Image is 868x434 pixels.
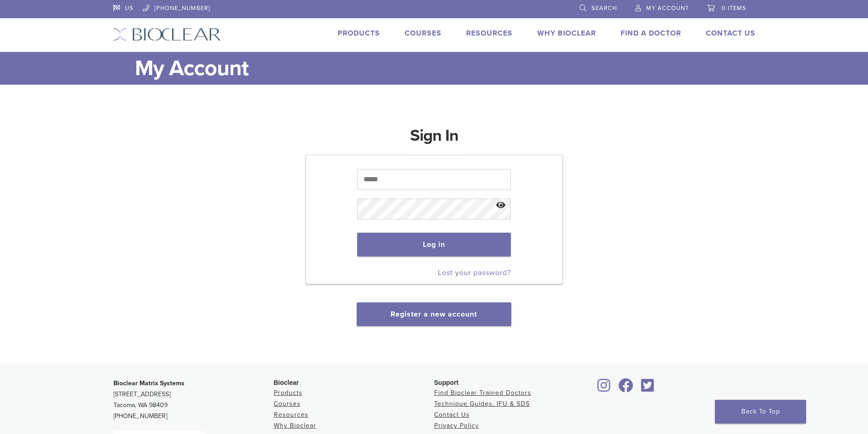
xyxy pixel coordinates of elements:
a: Privacy Policy [434,422,479,429]
a: Courses [274,400,301,408]
a: Bioclear [638,384,657,393]
button: Log in [357,233,511,256]
a: Bioclear [595,384,614,393]
h1: My Account [135,52,755,85]
strong: Bioclear Matrix Systems [113,379,185,387]
a: Back To Top [715,400,806,424]
a: Products [274,389,303,397]
button: Register a new account [357,302,511,326]
span: 0 items [722,5,746,12]
a: Lost your password? [438,268,511,277]
a: Products [338,29,380,38]
a: Technique Guides, IFU & SDS [434,400,530,408]
a: Resources [466,29,513,38]
p: [STREET_ADDRESS] Tacoma, WA 98409 [PHONE_NUMBER] [113,378,274,422]
a: Courses [405,29,442,38]
span: Support [434,379,459,386]
span: Bioclear [274,379,299,386]
img: Bioclear [113,28,221,41]
a: Resources [274,411,308,419]
a: Contact Us [434,411,470,419]
a: Register a new account [390,310,477,319]
a: Why Bioclear [537,29,596,38]
a: Contact Us [706,29,755,38]
a: Find Bioclear Trained Doctors [434,389,531,397]
span: Search [591,5,617,12]
button: Show password [491,194,511,217]
h1: Sign In [410,125,458,154]
span: My Account [646,5,689,12]
a: Bioclear [616,384,637,393]
a: Why Bioclear [274,422,316,429]
a: Find A Doctor [621,29,681,38]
